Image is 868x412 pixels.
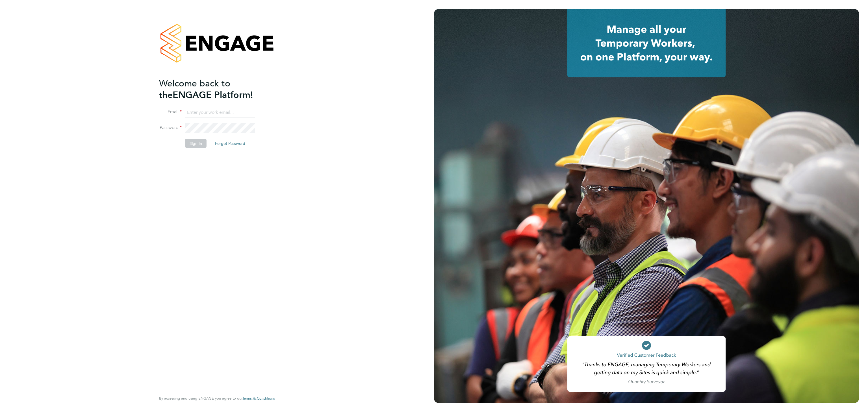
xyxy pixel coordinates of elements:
[159,125,182,131] label: Password
[159,77,269,101] h2: ENGAGE Platform!
[242,396,275,401] a: Terms & Conditions
[185,107,255,117] input: Enter your work email...
[159,109,182,115] label: Email
[185,139,207,148] button: Sign In
[159,78,230,100] span: Welcome back to the
[159,396,275,401] span: By accessing and using ENGAGE you agree to our
[211,139,250,148] button: Forgot Password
